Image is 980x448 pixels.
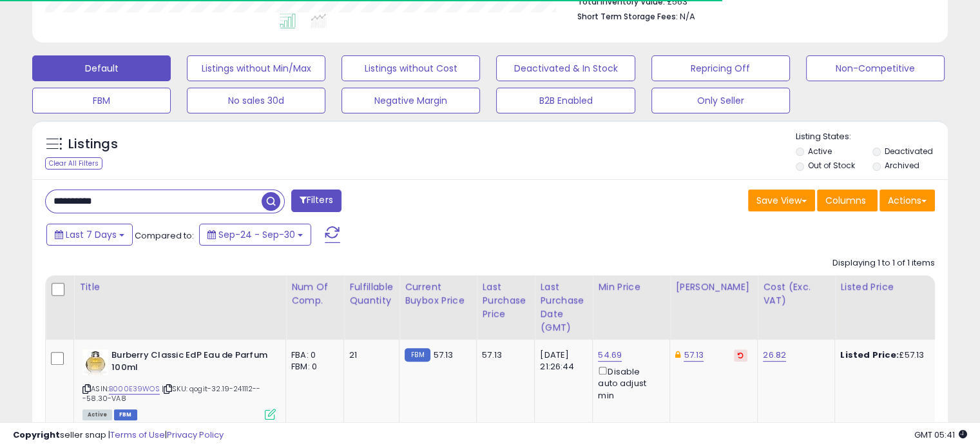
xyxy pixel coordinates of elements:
[482,280,529,321] div: Last Purchase Price
[832,257,935,269] div: Displaying 1 to 1 of 1 items
[135,229,194,242] span: Compared to:
[825,194,866,207] span: Columns
[675,280,752,294] div: [PERSON_NAME]
[218,228,295,241] span: Sep-24 - Sep-30
[82,409,112,420] span: All listings currently available for purchase on Amazon
[349,349,389,361] div: 21
[341,88,480,113] button: Negative Margin
[651,55,790,81] button: Repricing Off
[187,88,325,113] button: No sales 30d
[879,190,935,211] button: Actions
[46,224,133,246] button: Last 7 Days
[817,190,878,211] button: Columns
[748,190,815,211] button: Save View
[291,361,334,373] div: FBM: 0
[82,349,276,418] div: ASIN:
[79,280,280,294] div: Title
[796,131,948,143] p: Listing States:
[32,88,171,113] button: FBM
[199,224,311,246] button: Sep-24 - Sep-30
[13,429,60,441] strong: Copyright
[840,280,952,294] div: Listed Price
[840,349,947,361] div: £57.13
[540,349,582,373] div: [DATE] 21:26:44
[291,190,341,212] button: Filters
[405,280,471,307] div: Current Buybox Price
[45,157,102,170] div: Clear All Filters
[349,280,394,307] div: Fulfillable Quantity
[405,348,430,362] small: FBM
[32,55,171,81] button: Default
[434,349,454,361] span: 57.13
[496,88,635,113] button: B2B Enabled
[806,55,945,81] button: Non-Competitive
[680,10,695,23] span: N/A
[68,135,118,153] h5: Listings
[884,160,919,171] label: Archived
[577,11,678,22] b: Short Term Storage Fees:
[808,160,855,171] label: Out of Stock
[82,349,108,375] img: 41cJNptQNZL._SL40_.jpg
[598,364,660,402] div: Disable auto adjust min
[291,280,338,307] div: Num of Comp.
[82,384,261,403] span: | SKU: qogit-32.19-241112---58.30-VA8
[684,349,704,362] a: 57.13
[114,409,137,420] span: FBM
[187,55,325,81] button: Listings without Min/Max
[482,349,524,361] div: 57.13
[111,349,268,376] b: Burberry Classic EdP Eau de Parfum 100ml
[66,228,117,241] span: Last 7 Days
[763,349,786,362] a: 26.82
[167,429,224,441] a: Privacy Policy
[914,429,967,441] span: 2025-10-8 05:41 GMT
[808,146,832,157] label: Active
[840,349,899,361] b: Listed Price:
[341,55,480,81] button: Listings without Cost
[651,88,790,113] button: Only Seller
[496,55,635,81] button: Deactivated & In Stock
[763,280,829,307] div: Cost (Exc. VAT)
[110,429,165,441] a: Terms of Use
[598,349,622,362] a: 54.69
[598,280,664,294] div: Min Price
[13,429,224,442] div: seller snap | |
[109,384,160,394] a: B000E39WOS
[884,146,932,157] label: Deactivated
[540,280,587,335] div: Last Purchase Date (GMT)
[291,349,334,361] div: FBA: 0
